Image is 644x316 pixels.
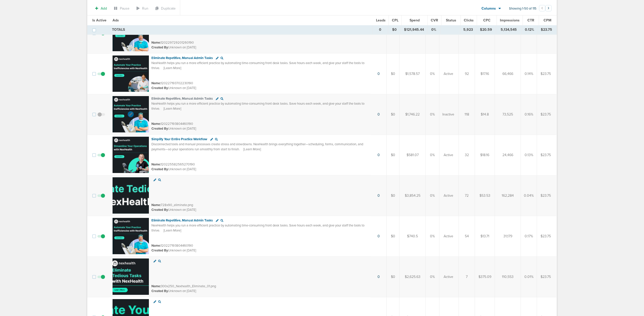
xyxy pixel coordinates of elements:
[151,248,168,252] span: Created By
[151,162,161,166] span: Name:
[378,153,380,157] a: 0
[444,274,453,279] span: Active
[164,66,181,70] span: [Learn More]
[475,135,495,175] td: $18.16
[151,289,168,293] span: Created By
[151,86,168,90] span: Created By
[243,147,261,152] span: [Learn More]
[459,53,475,94] td: 92
[151,203,193,207] small: 728x90_eliminate.png
[426,135,439,175] td: 0%
[444,193,453,198] span: Active
[113,96,149,132] img: Ad image
[113,55,149,92] img: Ad image
[500,18,520,22] span: Impressions
[151,284,216,288] small: 300x250_Nexhealth_Eliminate_01.png
[151,218,213,222] span: Eliminate Repetitive, Manual Admin Tasks
[544,18,551,22] span: CPM
[387,94,399,135] td: $0
[539,6,552,12] ul: Pagination
[475,53,495,94] td: $17.16
[476,25,496,34] td: $20.59
[537,53,557,94] td: $23.75
[475,216,495,256] td: $13.71
[399,94,426,135] td: $1,746.22
[475,256,495,297] td: $375.09
[459,256,475,297] td: 7
[401,25,427,34] td: $121,945.44
[151,284,161,288] span: Name:
[521,216,537,256] td: 0.17%
[372,25,388,34] td: 0
[151,223,364,233] span: NexHealth helps you run a more efficient practice by automating time-consuming front desk tasks. ...
[483,18,491,22] span: CPC
[113,18,119,22] span: Ads
[151,45,196,50] small: Unknown on [DATE]
[151,122,161,126] span: Name:
[392,18,398,22] span: CPL
[537,94,557,135] td: $23.75
[101,6,107,11] span: Add
[151,126,196,131] small: Unknown on [DATE]
[378,72,380,76] a: 0
[113,137,149,173] img: Ad image
[522,25,538,34] td: 0.12%
[509,7,536,11] span: Showing 1-50 of 115
[399,256,426,297] td: $2,625.63
[387,53,399,94] td: $0
[459,216,475,256] td: 54
[151,167,196,171] small: Unknown on [DATE]
[521,256,537,297] td: 0.01%
[92,5,110,12] button: Add
[387,175,399,216] td: $0
[388,25,401,34] td: $0
[495,175,521,216] td: 162,284
[459,94,475,135] td: 118
[151,41,194,45] small: 120229729201260190
[151,97,213,101] span: Eliminate Repetitive, Manual Admin Tasks
[460,25,476,34] td: 5,923
[151,208,168,212] span: Created By
[495,216,521,256] td: 31,179
[496,25,521,34] td: 5,134,545
[444,234,453,239] span: Active
[537,175,557,216] td: $23.75
[378,234,380,238] a: 0
[545,5,552,11] button: Go to next page
[495,256,521,297] td: 110,553
[387,216,399,256] td: $0
[151,86,196,90] small: Unknown on [DATE]
[151,127,168,131] span: Created By
[464,18,474,22] span: Clicks
[495,94,521,135] td: 73,525
[378,112,380,117] a: 0
[399,135,426,175] td: $581.07
[113,177,149,214] img: Ad image
[444,153,453,158] span: Active
[426,94,439,135] td: 0%
[151,162,195,166] small: 120225582565270190
[459,175,475,216] td: 72
[538,25,557,34] td: $23.75
[521,175,537,216] td: 0.04%
[399,216,426,256] td: $740.5
[151,102,364,111] span: NexHealth helps you run a more efficient practice by automating time-consuming front desk tasks. ...
[521,53,537,94] td: 0.14%
[378,193,380,198] a: 0
[537,256,557,297] td: $23.75
[399,53,426,94] td: $1,578.57
[151,142,363,151] span: Disconnected tools and manual processes create stress and slowdowns. NexHealth brings everything ...
[151,122,193,126] small: 120227193804460190
[151,208,196,212] small: Unknown on [DATE]
[442,112,454,117] span: Inactive
[378,275,380,279] a: 0
[151,56,213,60] span: Eliminate Repetitive, Manual Admin Tasks
[426,216,439,256] td: 0%
[151,81,193,85] small: 120227193702230190
[427,25,441,34] td: 0%
[113,258,149,295] img: Ad image
[426,256,439,297] td: 0%
[521,94,537,135] td: 0.16%
[151,81,161,85] span: Name:
[151,289,196,293] small: Unknown on [DATE]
